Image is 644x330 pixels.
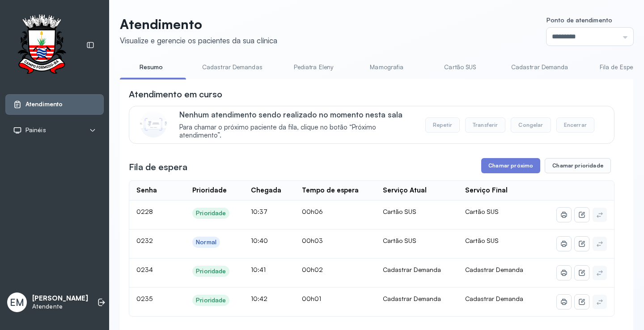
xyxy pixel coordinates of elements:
span: Cadastrar Demanda [465,295,523,302]
span: Cartão SUS [465,208,499,215]
div: Cadastrar Demanda [383,266,451,274]
span: Atendimento [25,100,63,108]
span: 10:41 [251,266,266,273]
span: 0232 [136,237,153,244]
div: Serviço Atual [383,186,427,195]
button: Encerrar [556,117,594,133]
div: Visualize e gerencie os pacientes da sua clínica [120,36,277,45]
a: Cartão SUS [429,60,491,75]
span: 0235 [136,295,153,302]
h3: Atendimento em curso [129,88,222,100]
div: Cadastrar Demanda [383,295,451,303]
span: Ponto de atendimento [547,16,612,24]
button: Transferir [465,117,506,133]
button: Chamar próximo [481,158,540,173]
button: Congelar [511,117,551,133]
span: 0228 [136,208,153,215]
div: Normal [196,238,216,246]
p: Atendimento [120,16,277,32]
span: 0234 [136,266,153,273]
button: Chamar prioridade [545,158,611,173]
span: 10:42 [251,295,267,302]
span: 00h03 [302,237,323,244]
div: Prioridade [192,186,227,195]
span: Cadastrar Demanda [465,266,523,273]
span: 10:37 [251,208,267,215]
button: Repetir [425,117,460,133]
a: Pediatra Eleny [282,60,345,75]
div: Cartão SUS [383,237,451,245]
p: Nenhum atendimento sendo realizado no momento nesta sala [179,110,416,119]
div: Senha [136,186,157,195]
div: Prioridade [196,297,226,304]
a: Cadastrar Demandas [193,60,271,75]
span: 00h06 [302,208,323,215]
span: Cartão SUS [465,237,499,244]
span: 10:40 [251,237,268,244]
a: Cadastrar Demanda [502,60,577,75]
a: Mamografia [356,60,418,75]
a: Atendimento [13,100,96,109]
span: Para chamar o próximo paciente da fila, clique no botão “Próximo atendimento”. [179,123,416,140]
span: 00h02 [302,266,323,273]
p: [PERSON_NAME] [32,294,88,303]
div: Prioridade [196,209,226,217]
span: Painéis [25,126,46,134]
div: Prioridade [196,267,226,275]
a: Resumo [120,60,182,75]
span: 00h01 [302,295,321,302]
div: Chegada [251,186,281,195]
img: Logotipo do estabelecimento [9,14,74,76]
div: Cartão SUS [383,208,451,216]
div: Serviço Final [465,186,508,195]
p: Atendente [32,303,88,310]
div: Tempo de espera [302,186,359,195]
img: Imagem de CalloutCard [140,111,167,138]
h3: Fila de espera [129,161,187,173]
